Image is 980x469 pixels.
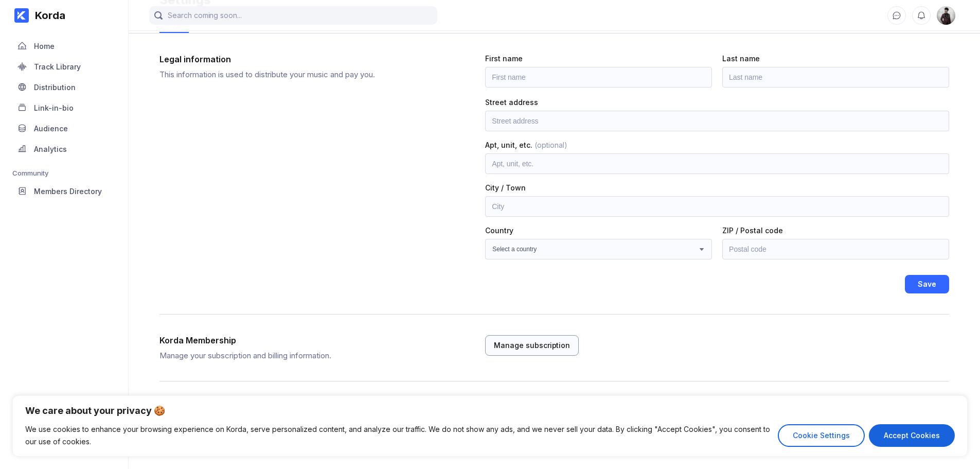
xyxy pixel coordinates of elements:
[722,67,949,88] input: Last name
[34,124,68,133] div: Audience
[34,103,74,112] div: Link-in-bio
[485,54,712,63] div: First name
[485,153,949,174] input: Apt, unit, etc.
[532,141,567,149] span: (optional)
[12,57,116,77] a: Track Library
[159,70,469,79] div: This information is used to distribute your music and pay you.
[937,6,955,25] div: Daviyon Daniels
[12,169,116,177] div: Community
[485,98,949,107] div: Street address
[159,335,464,345] div: Korda Membership
[34,62,81,71] div: Track Library
[12,98,116,118] a: Link-in-bio
[485,183,949,192] div: City / Town
[34,83,76,92] div: Distribution
[29,9,65,22] div: Korda
[918,279,936,289] div: Save
[34,42,55,50] div: Home
[485,141,949,149] div: Apt, unit, etc.
[485,226,712,235] div: Country
[869,424,955,447] button: Accept Cookies
[905,275,949,293] button: Save
[722,54,949,63] div: Last name
[12,77,116,98] a: Distribution
[34,145,67,153] div: Analytics
[778,424,865,447] button: Cookie Settings
[149,6,437,25] input: Search coming soon...
[25,405,955,417] p: We care about your privacy 🍪
[25,423,770,448] p: We use cookies to enhance your browsing experience on Korda, serve personalized content, and anal...
[722,239,949,259] input: Postal code
[722,226,949,235] div: ZIP / Postal code
[12,118,116,139] a: Audience
[485,111,949,131] input: Street address
[12,36,116,57] a: Home
[12,181,116,202] a: Members Directory
[485,196,949,217] input: City
[12,139,116,160] a: Analytics
[937,6,955,25] img: ab6761610000e5eb67db22790944bcf6da34cbfc
[34,187,102,196] div: Members Directory
[494,340,570,351] div: Manage subscription
[485,335,579,356] button: Manage subscription
[485,67,712,88] input: First name
[159,54,464,64] div: Legal information
[159,351,469,360] div: Manage your subscription and billing information.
